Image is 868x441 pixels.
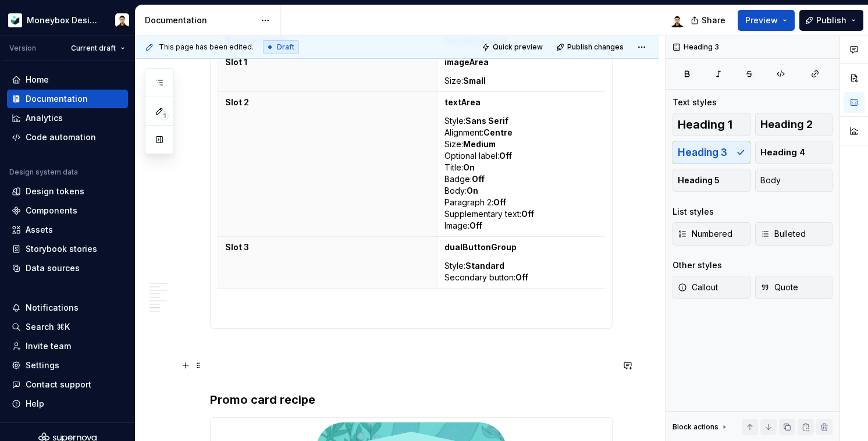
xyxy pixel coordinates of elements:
a: Settings [7,356,128,375]
div: Block actions [673,419,729,435]
img: Derek [115,13,129,27]
strong: Centre [483,127,513,137]
span: Quote [760,282,798,293]
span: Publish [816,15,846,26]
div: Search ⌘K [26,321,70,333]
button: Numbered [673,222,750,246]
div: Design tokens [26,186,84,197]
div: Home [26,74,49,86]
p: Slot 3 [225,241,430,253]
span: Current draft [71,44,116,53]
a: Data sources [7,259,128,278]
button: Notifications [7,298,128,317]
div: Documentation [26,93,88,105]
strong: imageArea [444,57,489,67]
div: List styles [673,206,714,218]
button: Search ⌘K [7,318,128,336]
p: Size: [444,75,650,87]
strong: dualButtonGroup [444,242,517,252]
button: Heading 4 [755,141,833,164]
button: Moneybox Design SystemDerek [2,8,133,33]
span: Body [760,175,781,186]
button: Preview [738,10,795,31]
a: Storybook stories [7,240,128,258]
div: Analytics [26,112,63,124]
div: Other styles [673,259,722,271]
span: Heading 4 [760,147,805,158]
p: Slot 2 [225,97,430,108]
div: Notifications [26,302,79,314]
p: Style: Secondary button: [444,260,650,283]
span: Draft [277,42,294,52]
div: Contact support [26,379,91,390]
div: Text styles [673,97,717,108]
strong: Off [493,197,506,207]
strong: textArea [444,97,481,107]
button: Help [7,394,128,413]
strong: Off [469,221,482,230]
strong: Medium [463,139,496,149]
span: This page has been edited. [159,42,254,52]
button: Contact support [7,375,128,394]
button: Quick preview [478,39,548,55]
div: Storybook stories [26,243,97,255]
div: Settings [26,360,59,371]
span: Heading 1 [678,119,732,130]
button: Share [685,10,733,31]
strong: Off [521,209,534,219]
a: Invite team [7,337,128,355]
a: Home [7,70,128,89]
button: Publish [799,10,863,31]
div: Design system data [9,168,78,177]
a: Design tokens [7,182,128,201]
button: Body [755,169,833,192]
strong: On [463,162,475,172]
p: Style: Alignment: Size: Optional label: Title: Badge: Body: Paragraph 2: Supplementary text: Image: [444,115,650,232]
img: Derek [670,13,684,27]
div: Data sources [26,262,80,274]
span: Preview [745,15,778,26]
a: Components [7,201,128,220]
strong: Small [463,76,486,86]
button: Heading 1 [673,113,750,136]
div: Invite team [26,340,71,352]
strong: Off [515,272,528,282]
a: Analytics [7,109,128,127]
span: Share [702,15,725,26]
button: Callout [673,276,750,299]
div: Moneybox Design System [27,15,101,26]
strong: Off [472,174,485,184]
a: Documentation [7,90,128,108]
img: 9de6ca4a-8ec4-4eed-b9a2-3d312393a40a.png [8,13,22,27]
span: 1 [159,111,169,120]
span: Quick preview [493,42,543,52]
span: Callout [678,282,718,293]
div: Components [26,205,77,216]
button: Heading 5 [673,169,750,192]
span: Heading 2 [760,119,813,130]
button: Quote [755,276,833,299]
div: Assets [26,224,53,236]
span: Publish changes [567,42,624,52]
strong: Off [499,151,512,161]
span: Numbered [678,228,732,240]
a: Assets [7,221,128,239]
a: Code automation [7,128,128,147]
strong: Standard [465,261,504,271]
div: Block actions [673,422,718,432]
span: Heading 5 [678,175,720,186]
div: Version [9,44,36,53]
div: Help [26,398,44,410]
span: Bulleted [760,228,806,240]
button: Publish changes [553,39,629,55]
strong: Sans Serif [465,116,508,126]
div: Documentation [145,15,255,26]
button: Bulleted [755,222,833,246]
strong: On [467,186,478,195]
button: Current draft [66,40,130,56]
button: Heading 2 [755,113,833,136]
p: Slot 1 [225,56,430,68]
h3: Promo card recipe [210,392,613,408]
div: Code automation [26,131,96,143]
